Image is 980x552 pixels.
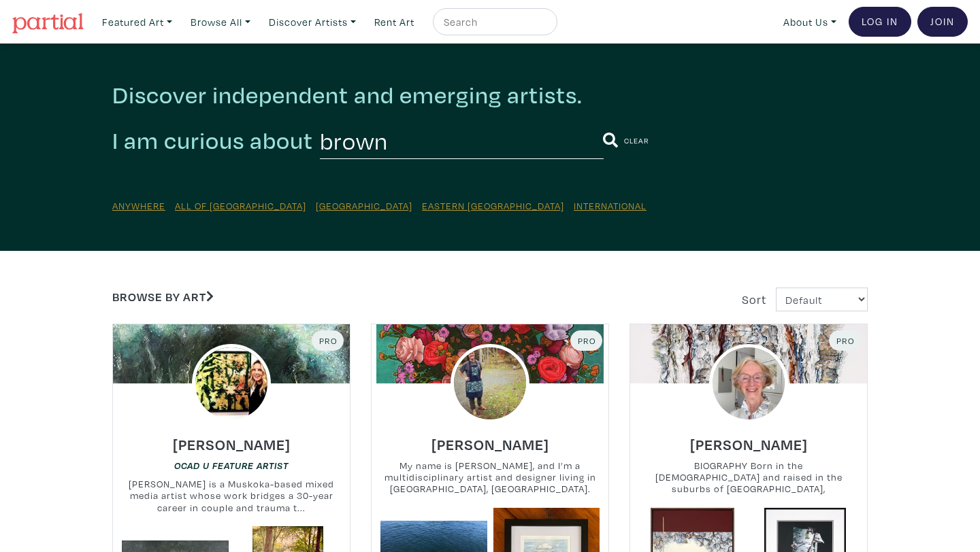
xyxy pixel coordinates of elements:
a: Rent Art [368,8,421,36]
span: Sort [742,292,766,307]
a: Anywhere [112,199,165,212]
img: phpThumb.php [451,344,529,423]
a: Log In [849,7,911,37]
em: OCAD U Feature Artist [174,460,289,471]
small: My name is [PERSON_NAME], and I’m a multidisciplinary artist and designer living in [GEOGRAPHIC_D... [372,460,608,496]
a: About Us [777,8,843,36]
a: [PERSON_NAME] [690,432,808,447]
a: [PERSON_NAME] [431,432,549,447]
img: phpThumb.php [192,344,271,423]
a: Discover Artists [263,8,362,36]
a: Browse by Art [112,289,214,305]
a: All of [GEOGRAPHIC_DATA] [175,199,306,212]
a: [PERSON_NAME] [173,432,291,447]
a: Browse All [184,8,257,36]
h6: [PERSON_NAME] [173,435,291,453]
img: phpThumb.php [709,344,788,423]
span: Pro [318,335,338,346]
h6: [PERSON_NAME] [690,435,808,453]
input: Search [442,14,544,31]
a: International [574,199,647,212]
h6: [PERSON_NAME] [431,435,549,453]
a: Eastern [GEOGRAPHIC_DATA] [422,199,564,212]
span: Pro [576,335,596,346]
a: Join [917,7,968,37]
h2: I am curious about [112,126,313,156]
span: Pro [835,335,855,346]
small: Clear [624,135,649,145]
a: Featured Art [96,8,178,36]
small: [PERSON_NAME] is a Muskoka-based mixed media artist whose work bridges a 30-year career in couple... [113,478,350,514]
h2: Discover independent and emerging artists. [112,80,868,109]
a: Clear [624,133,649,148]
a: OCAD U Feature Artist [174,459,289,472]
small: BIOGRAPHY Born in the [DEMOGRAPHIC_DATA] and raised in the suburbs of [GEOGRAPHIC_DATA], [PERSON_... [630,460,867,496]
a: [GEOGRAPHIC_DATA] [316,199,412,212]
